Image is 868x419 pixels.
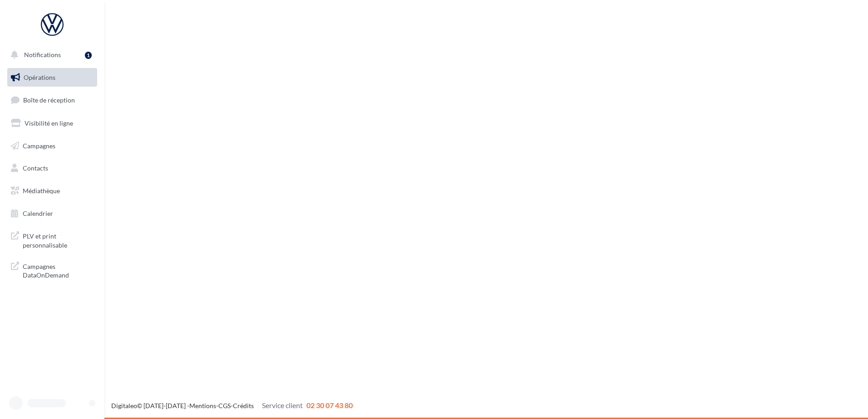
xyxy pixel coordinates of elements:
[5,204,99,223] a: Calendrier
[85,52,92,59] div: 1
[24,73,55,81] span: Opérations
[23,209,53,217] span: Calendrier
[23,230,94,249] span: PLV et print personnalisable
[23,187,60,195] span: Médiathèque
[189,402,216,409] a: Mentions
[25,119,73,127] span: Visibilité en ligne
[5,257,99,283] a: Campagnes DataOnDemand
[5,159,99,178] a: Contacts
[5,114,99,133] a: Visibilité en ligne
[218,402,231,409] a: CGS
[5,136,99,156] a: Campagnes
[5,90,99,110] a: Boîte de réception
[5,68,99,87] a: Opérations
[111,402,137,409] a: Digitaleo
[23,164,48,172] span: Contacts
[306,401,353,409] span: 02 30 07 43 80
[233,402,254,409] a: Crédits
[24,51,61,58] span: Notifications
[23,260,94,280] span: Campagnes DataOnDemand
[111,402,353,409] span: © [DATE]-[DATE] - - -
[23,96,75,104] span: Boîte de réception
[5,45,95,64] button: Notifications 1
[262,401,303,409] span: Service client
[5,181,99,200] a: Médiathèque
[5,226,99,253] a: PLV et print personnalisable
[23,141,55,149] span: Campagnes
